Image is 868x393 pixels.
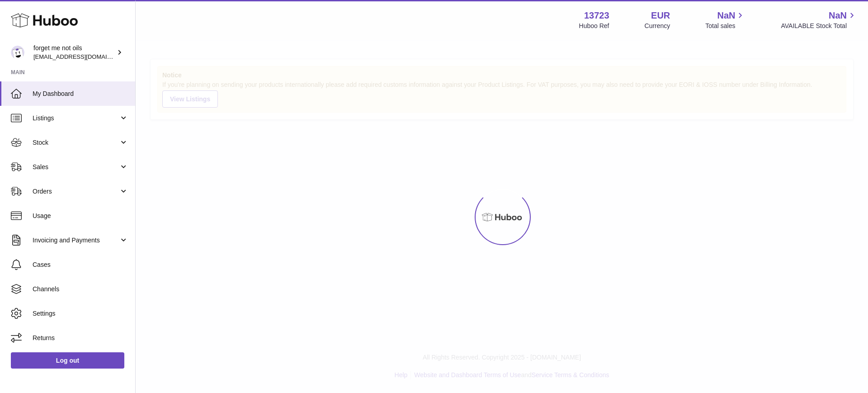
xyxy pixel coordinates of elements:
[651,9,670,22] strong: EUR
[33,285,128,294] span: Channels
[33,44,115,61] div: forget me not oils
[33,163,119,171] span: Sales
[33,309,128,318] span: Settings
[705,9,745,30] a: NaN Total sales
[717,9,735,22] span: NaN
[781,22,857,30] span: AVAILABLE Stock Total
[33,90,128,98] span: My Dashboard
[33,236,119,245] span: Invoicing and Payments
[11,352,124,369] a: Log out
[579,22,609,30] div: Huboo Ref
[705,22,745,30] span: Total sales
[11,46,24,59] img: forgetmenothf@gmail.com
[829,9,847,22] span: NaN
[645,22,670,30] div: Currency
[33,187,119,196] span: Orders
[33,212,128,220] span: Usage
[584,9,609,22] strong: 13723
[33,53,133,60] span: [EMAIL_ADDRESS][DOMAIN_NAME]
[33,138,119,147] span: Stock
[781,9,857,30] a: NaN AVAILABLE Stock Total
[33,260,128,269] span: Cases
[33,334,128,342] span: Returns
[33,114,119,123] span: Listings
